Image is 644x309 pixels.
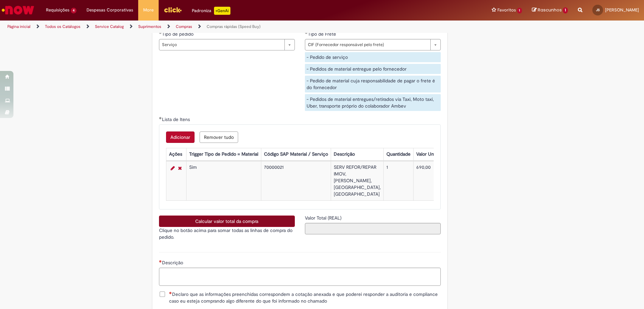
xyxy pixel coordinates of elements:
[308,39,427,50] span: CIF (Fornecedor responsável pelo frete)
[596,8,600,12] span: JS
[169,164,176,172] a: Editar Linha 1
[164,5,182,15] img: click_logo_yellow_360x200.png
[169,291,441,304] span: Declaro que as informações preenchidas correspondem a cotação anexada e que poderei responder a a...
[305,215,343,221] label: Somente leitura - Valor Total (REAL)
[162,39,281,50] span: Serviço
[308,31,337,37] span: Tipo de Frete
[186,161,261,201] td: Sim
[538,7,562,13] span: Rascunhos
[162,116,191,122] span: Lista de Itens
[305,223,441,234] input: Valor Total (REAL)
[159,31,162,34] span: Obrigatório Preenchido
[159,260,162,263] span: Necessários
[383,161,413,201] td: 1
[200,131,238,143] button: Remove all rows for Lista de Itens
[305,31,308,34] span: Obrigatório Preenchido
[261,148,331,161] th: Código SAP Material / Serviço
[305,94,441,111] div: - Pedidos de material entregues/retirados via Taxi, Moto taxi, Uber, transporte próprio do colabo...
[532,7,568,13] a: Rascunhos
[87,7,133,13] span: Despesas Corporativas
[7,24,31,29] a: Página inicial
[207,24,261,29] a: Compras rápidas (Speed Buy)
[192,7,230,15] div: Padroniza
[166,131,195,143] button: Add a row for Lista de Itens
[176,164,183,172] a: Remover linha 1
[159,216,295,227] button: Calcular valor total da compra
[5,21,424,33] ul: Trilhas de página
[162,31,195,37] span: Tipo de pedido
[305,64,441,74] div: - Pedidos de material entregue pelo fornecedor
[214,7,230,15] p: +GenAi
[331,148,383,161] th: Descrição
[46,7,69,13] span: Requisições
[176,24,192,29] a: Compras
[71,8,76,13] span: 4
[563,7,568,13] span: 1
[186,148,261,161] th: Trigger Tipo de Pedido = Material
[45,24,80,29] a: Todos os Catálogos
[169,292,172,294] span: Necessários
[1,3,35,17] img: ServiceNow
[605,7,639,13] span: [PERSON_NAME]
[166,148,186,161] th: Ações
[159,117,162,119] span: Obrigatório Preenchido
[305,52,441,62] div: - Pedido de serviço
[143,7,154,13] span: More
[159,227,295,240] p: Clique no botão acima para somar todas as linhas de compra do pedido.
[383,148,413,161] th: Quantidade
[138,24,161,29] a: Suprimentos
[95,24,124,29] a: Service Catalog
[413,161,447,201] td: 690,00
[413,148,447,161] th: Valor Unitário
[261,161,331,201] td: 70000021
[497,7,516,13] span: Favoritos
[331,161,383,201] td: SERV REFOR/REPAR IMOV,[PERSON_NAME],[GEOGRAPHIC_DATA],[GEOGRAPHIC_DATA]
[517,8,522,13] span: 1
[159,268,441,286] textarea: Descrição
[305,76,441,92] div: - Pedido de material cuja responsabilidade de pagar o frete é do fornecedor
[162,260,184,266] span: Descrição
